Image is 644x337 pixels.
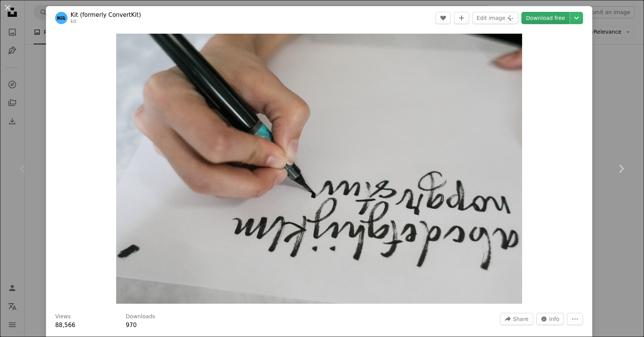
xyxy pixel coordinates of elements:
button: Edit image [472,12,518,24]
a: Kit (formerly ConvertKit) [71,11,141,19]
img: person writing on white paper [116,34,522,304]
span: Share [513,313,528,325]
a: Download free [521,12,570,24]
a: Next [598,132,644,205]
span: Info [549,313,560,325]
h3: Views [55,313,71,321]
h3: Downloads [126,313,155,321]
img: Go to Kit (formerly ConvertKit)'s profile [55,12,67,24]
span: 970 [126,322,137,329]
button: Zoom in on this image [116,34,522,304]
button: Share this image [500,313,533,325]
button: Add to Collection [454,12,469,24]
span: 88,566 [55,322,76,329]
a: kit [71,19,76,24]
button: More Actions [567,313,583,325]
button: Stats about this image [536,313,564,325]
button: Like [435,12,451,24]
button: Choose download size [570,12,583,24]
